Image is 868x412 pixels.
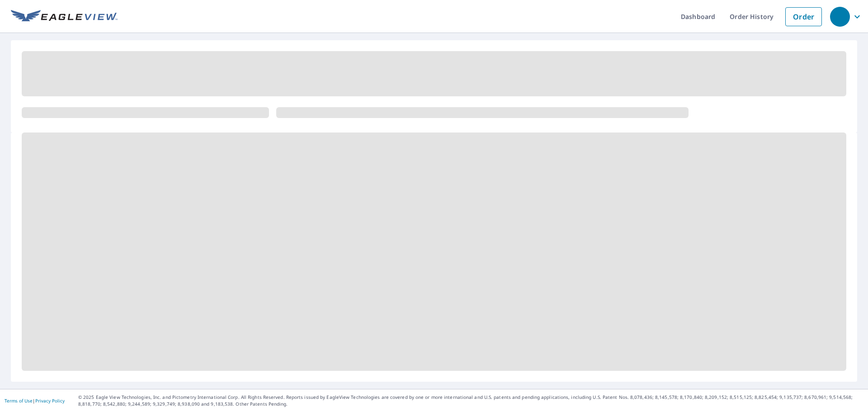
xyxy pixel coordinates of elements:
[11,10,118,24] img: EV Logo
[78,394,863,407] p: © 2025 Eagle View Technologies, Inc. and Pictometry International Corp. All Rights Reserved. Repo...
[5,398,33,404] a: Terms of Use
[785,7,822,26] a: Order
[5,398,65,403] p: |
[35,398,65,404] a: Privacy Policy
